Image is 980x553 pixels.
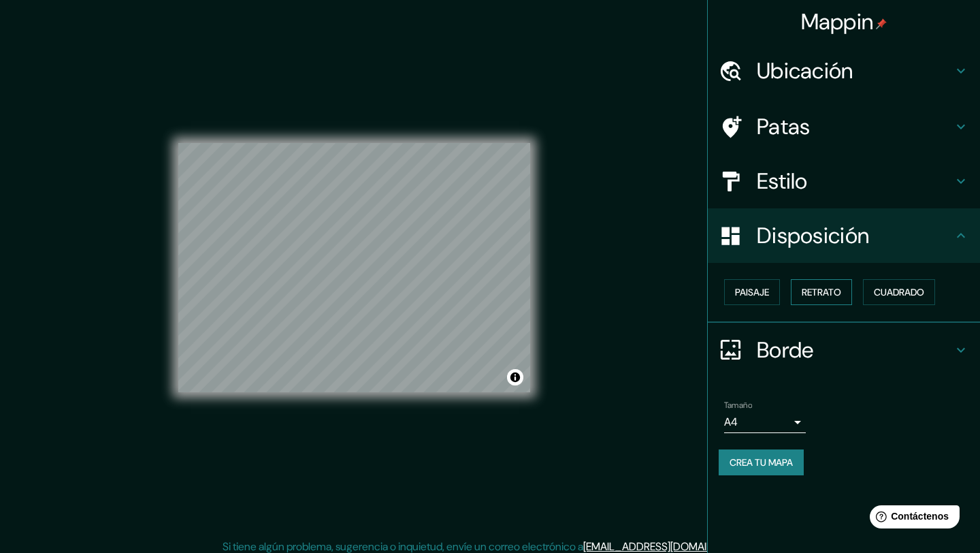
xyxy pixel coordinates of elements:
[719,449,804,475] button: Crea tu mapa
[724,411,806,433] div: A4
[178,143,530,392] canvas: Mapa
[876,18,887,29] img: pin-icon.png
[863,279,935,305] button: Cuadrado
[724,279,780,305] button: Paisaje
[724,415,738,429] font: A4
[802,286,841,298] font: Retrato
[708,99,980,154] div: Patas
[708,154,980,208] div: Estilo
[708,323,980,377] div: Borde
[708,208,980,263] div: Disposición
[730,456,793,469] font: Crea tu mapa
[757,336,814,364] font: Borde
[757,221,869,250] font: Disposición
[801,7,874,36] font: Mappin
[735,286,769,298] font: Paisaje
[724,400,752,411] font: Tamaño
[708,44,980,98] div: Ubicación
[507,369,523,385] button: Activar o desactivar atribución
[859,500,965,538] iframe: Lanzador de widgets de ayuda
[757,57,853,85] font: Ubicación
[757,112,811,141] font: Patas
[874,286,924,298] font: Cuadrado
[791,279,852,305] button: Retrato
[757,167,808,195] font: Estilo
